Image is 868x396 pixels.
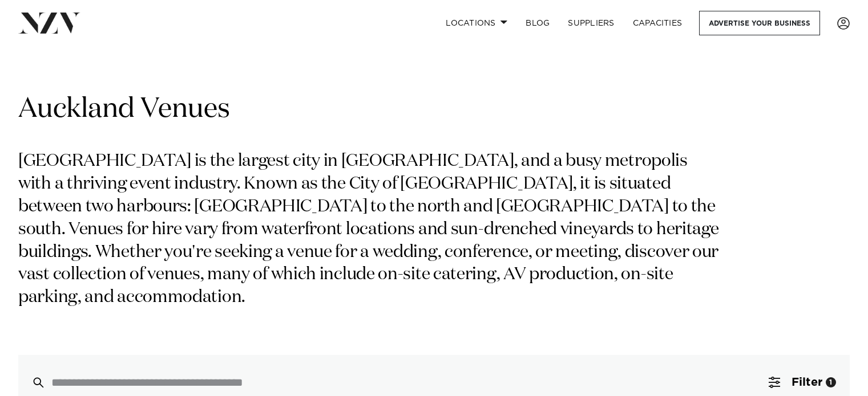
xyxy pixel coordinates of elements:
[826,377,836,387] div: 1
[18,92,850,128] h1: Auckland Venues
[699,11,820,35] a: Advertise your business
[437,11,516,35] a: Locations
[516,11,559,35] a: BLOG
[18,150,724,309] p: [GEOGRAPHIC_DATA] is the largest city in [GEOGRAPHIC_DATA], and a busy metropolis with a thriving...
[624,11,692,35] a: Capacities
[559,11,623,35] a: SUPPLIERS
[792,377,822,388] span: Filter
[18,13,80,33] img: nzv-logo.png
